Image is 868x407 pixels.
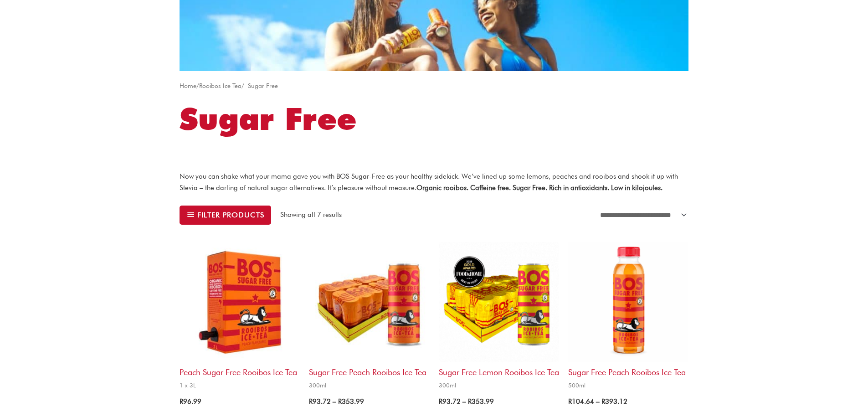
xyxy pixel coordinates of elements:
span: 500ml [568,381,688,389]
bdi: 104.64 [568,397,594,406]
a: Sugar Free Peach Rooibos Ice Tea300ml [309,242,429,392]
img: Peach Sugar Free Rooibos Ice Tea [180,242,300,362]
span: R [439,397,442,406]
span: R [180,397,183,406]
span: 1 x 3L [180,381,300,389]
a: Peach Sugar Free Rooibos Ice Tea1 x 3L [180,242,300,392]
a: Sugar Free Lemon Rooibos Ice Tea300ml [439,242,559,392]
button: Filter products [180,206,271,225]
p: Now you can shake what your mama gave you with BOS Sugar-Free as your healthy sidekick. We’ve lin... [180,171,688,194]
a: Home [180,82,196,89]
img: sugar free lemon rooibos ice tea [439,242,559,362]
span: Filter products [197,211,264,218]
a: Sugar Free Peach Rooibos Ice Tea500ml [568,242,688,392]
h2: Sugar Free Peach Rooibos Ice Tea [309,362,429,377]
span: R [568,397,572,406]
h1: Sugar Free [180,98,688,140]
span: R [309,397,313,406]
bdi: 353.99 [468,397,494,406]
img: sugar free peach rooibos ice tea [568,242,688,362]
span: 300ml [309,381,429,389]
h2: Sugar Free Peach Rooibos Ice Tea [568,362,688,377]
span: – [596,397,600,406]
select: Shop order [595,206,688,225]
strong: Organic rooibos. Caffeine free. Sugar Free. Rich in antioxidants. Low in kilojoules. [416,184,663,192]
bdi: 353.99 [338,397,364,406]
span: R [338,397,342,406]
bdi: 393.12 [601,397,627,406]
h2: Peach Sugar Free Rooibos Ice Tea [180,362,300,377]
bdi: 93.72 [439,397,461,406]
span: R [468,397,472,406]
a: Rooibos Ice Tea [199,82,241,89]
span: 300ml [439,381,559,389]
bdi: 96.99 [180,397,201,406]
h2: Sugar Free Lemon Rooibos Ice Tea [439,362,559,377]
nav: Breadcrumb [180,80,688,92]
p: Showing all 7 results [280,210,342,220]
span: – [462,397,466,406]
span: R [601,397,605,406]
img: Sugar Free Peach Rooibos Ice Tea [309,242,429,362]
bdi: 93.72 [309,397,331,406]
span: – [333,397,336,406]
